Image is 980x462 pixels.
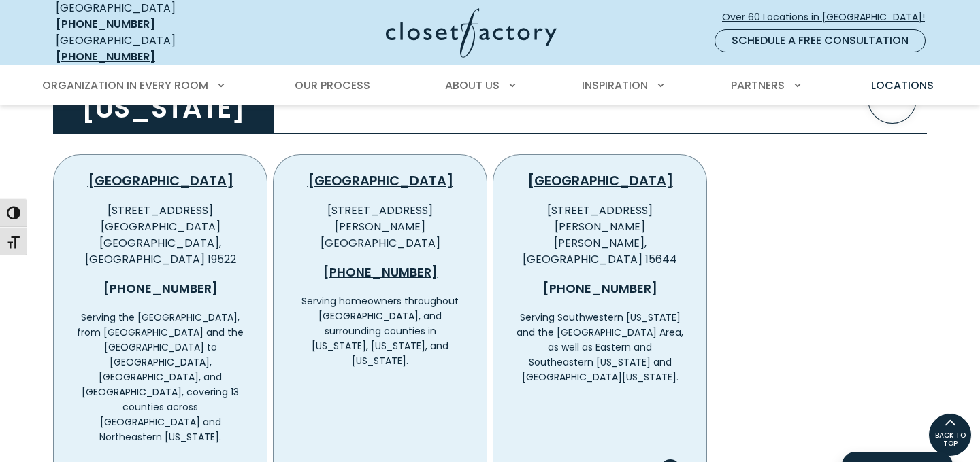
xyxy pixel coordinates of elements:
a: Schedule a Free Consultation [715,29,926,52]
a: [PHONE_NUMBER] [56,49,155,65]
span: BACK TO TOP [929,431,971,448]
span: Inspiration [582,77,648,93]
p: [STREET_ADDRESS][GEOGRAPHIC_DATA] [GEOGRAPHIC_DATA], [GEOGRAPHIC_DATA] 19522 [76,202,245,268]
a: [GEOGRAPHIC_DATA] [88,172,233,190]
p: [STREET_ADDRESS][PERSON_NAME] [GEOGRAPHIC_DATA] [295,202,465,251]
a: [PHONE_NUMBER] [76,279,245,299]
nav: Primary Menu [33,67,947,105]
a: [PHONE_NUMBER] [295,262,465,283]
span: About Us [445,77,500,93]
div: [GEOGRAPHIC_DATA] [56,33,253,65]
span: Locations [871,77,934,93]
span: Over 60 Locations in [GEOGRAPHIC_DATA]! [722,10,936,24]
h2: [US_STATE] [53,82,274,134]
a: [PHONE_NUMBER] [515,279,685,299]
span: Our Process [295,77,370,93]
p: [STREET_ADDRESS][PERSON_NAME] [PERSON_NAME], [GEOGRAPHIC_DATA] 15644 [515,202,685,268]
p: Serving homeowners throughout [GEOGRAPHIC_DATA], and surrounding counties in [US_STATE], [US_STAT... [295,294,465,368]
p: Serving the [GEOGRAPHIC_DATA], from [GEOGRAPHIC_DATA] and the [GEOGRAPHIC_DATA] to [GEOGRAPHIC_DA... [76,310,245,444]
a: Over 60 Locations in [GEOGRAPHIC_DATA]! [721,5,936,29]
a: BACK TO TOP [928,413,972,457]
img: Closet Factory Logo [386,8,557,58]
p: Serving Southwestern [US_STATE] and the [GEOGRAPHIC_DATA] Area, as well as Eastern and Southeaste... [515,310,685,385]
span: Organization in Every Room [42,77,208,93]
a: [GEOGRAPHIC_DATA] [527,172,673,190]
a: [PHONE_NUMBER] [56,16,155,32]
a: [GEOGRAPHIC_DATA] [308,172,453,190]
span: Partners [731,77,785,93]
